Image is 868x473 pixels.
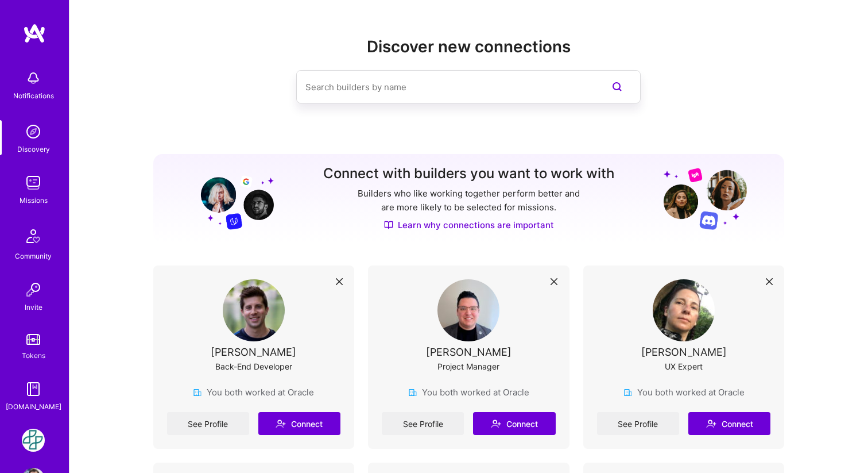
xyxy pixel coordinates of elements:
[437,279,499,341] img: User Avatar
[22,378,45,401] img: guide book
[25,301,42,313] div: Invite
[623,386,745,398] div: You both worked at Oracle
[706,418,716,429] i: icon Connect
[641,346,727,358] div: [PERSON_NAME]
[597,412,679,435] a: See Profile
[664,167,747,230] img: Grow your network
[22,171,45,194] img: teamwork
[258,412,340,435] button: Connect
[26,334,40,345] img: tokens
[426,346,511,358] div: [PERSON_NAME]
[688,412,770,435] button: Connect
[193,386,314,398] div: You both worked at Oracle
[167,412,249,435] a: See Profile
[15,250,52,262] div: Community
[22,120,45,143] img: discovery
[355,187,582,214] p: Builders who like working together perform better and are more likely to be selected for missions.
[551,278,557,285] i: icon Close
[20,222,47,250] img: Community
[665,360,703,372] div: UX Expert
[336,278,343,285] i: icon Close
[610,80,624,94] i: icon SearchPurple
[305,72,586,102] input: Search builders by name
[223,279,285,341] img: User Avatar
[384,219,554,231] a: Learn why connections are important
[22,278,45,301] img: Invite
[17,143,50,155] div: Discovery
[191,167,274,230] img: Grow your network
[408,388,417,397] img: company icon
[22,429,45,452] img: Counter Health: Team for Counter Health
[22,349,45,362] div: Tokens
[437,360,499,372] div: Project Manager
[13,90,54,102] div: Notifications
[491,418,501,429] i: icon Connect
[23,23,46,44] img: logo
[276,418,286,429] i: icon Connect
[211,346,296,358] div: [PERSON_NAME]
[215,360,292,372] div: Back-End Developer
[384,220,393,230] img: Discover
[193,388,202,397] img: company icon
[20,194,48,206] div: Missions
[653,279,715,341] img: User Avatar
[623,388,633,397] img: company icon
[382,412,464,435] a: See Profile
[323,166,614,182] h3: Connect with builders you want to work with
[153,37,785,56] h2: Discover new connections
[22,67,45,90] img: bell
[19,429,48,452] a: Counter Health: Team for Counter Health
[766,278,773,285] i: icon Close
[408,386,529,398] div: You both worked at Oracle
[6,401,61,413] div: [DOMAIN_NAME]
[473,412,555,435] button: Connect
